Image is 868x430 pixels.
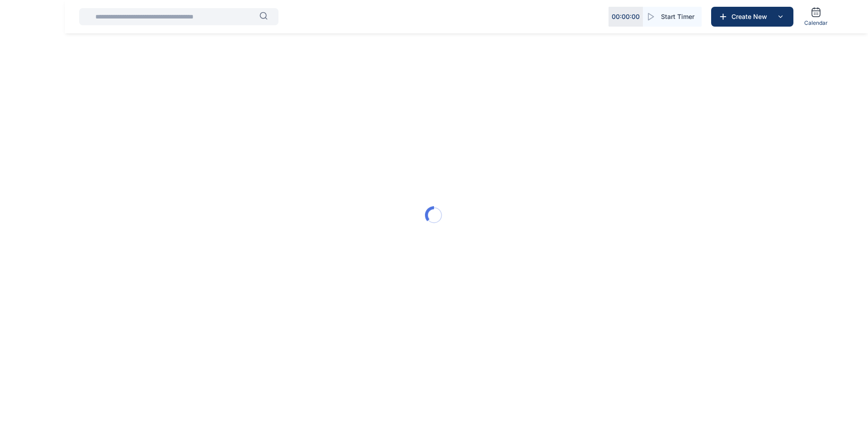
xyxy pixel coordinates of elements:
span: Calendar [804,19,828,27]
p: 00 : 00 : 00 [612,12,640,21]
a: Calendar [801,3,831,30]
button: Create New [711,7,793,27]
span: Create New [728,12,775,21]
span: Start Timer [661,12,694,21]
button: Start Timer [643,7,702,27]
